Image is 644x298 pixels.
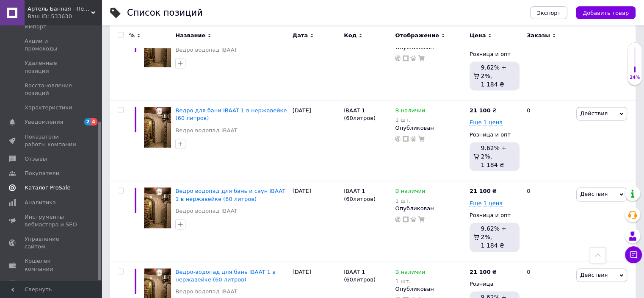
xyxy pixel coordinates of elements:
b: 21 100 [470,107,491,114]
span: Действия [580,272,608,278]
a: Ведро для бани IBAAT 1 в нержавейке (60 литров) [175,107,287,121]
span: 9.62% + 2%, [481,64,506,79]
span: Каталог ProSale [25,184,70,192]
span: Название [175,32,205,39]
div: Опубликован [395,205,465,212]
span: Управление сайтом [25,235,78,251]
span: Еще 1 цена [470,200,503,207]
span: Действия [580,191,608,197]
span: В наличии [395,107,425,116]
a: Ведро водопад для бань и саун IBAAT 1 в нержавейке (60 литров) [175,188,285,202]
div: Опубликован [395,124,465,132]
div: Розница и опт [470,131,520,139]
div: 1 шт. [395,117,425,123]
span: IBAAT 1 (60литров) [344,269,376,283]
span: % [129,32,135,39]
div: Розница [470,280,520,288]
span: Инструменты вебмастера и SEO [25,213,78,228]
span: В наличии [395,188,425,197]
span: В наличии [395,269,425,278]
a: Ведро водопад IBAAT [175,127,237,134]
span: 1 184 ₴ [481,242,504,249]
div: ₴ [470,268,497,276]
span: Кошелек компании [25,257,78,273]
div: 24% [628,75,641,81]
span: Отображение [395,32,439,39]
a: Ведро водопад IBAAT [175,207,237,215]
span: Покупатели [25,170,59,177]
b: 21 100 [470,188,491,194]
div: 0 [522,20,574,100]
span: Восстановление позиций [25,82,78,97]
div: Розница и опт [470,212,520,219]
span: Экспорт [537,10,561,16]
span: Дата [293,32,308,39]
span: Маркет [25,280,46,287]
span: Заказы [527,32,550,39]
div: 0 [522,100,574,181]
div: [DATE] [290,100,342,181]
div: Розница и опт [470,50,520,58]
span: Акции и промокоды [25,37,78,53]
a: Ведро водопад IBAAT [175,46,237,54]
span: Добавить товар [583,10,629,16]
span: Действия [580,110,608,117]
span: IBAAT 1 (60литров) [344,188,376,202]
span: Уведомления [25,118,63,126]
span: IBAAT 1 (60литров) [344,107,376,121]
div: Список позиций [127,8,203,17]
div: 1 шт. [395,198,425,204]
span: Еще 1 цена [470,119,503,126]
span: Характеристики [25,104,72,111]
b: 21 100 [470,269,491,275]
div: [DATE] [290,20,342,100]
button: Экспорт [530,6,567,19]
div: 1 шт. [395,278,425,284]
div: 0 [522,181,574,262]
span: Артель Банная - Печь банная парАвоз [28,5,91,13]
img: Ведро для бани IBAAT 1 в нержавейке (60 литров) [144,107,171,147]
div: ₴ [470,187,497,195]
span: Показатели работы компании [25,133,78,148]
a: Ведро водопад IBAAT [175,288,237,295]
button: Чат с покупателем [625,246,642,263]
span: 9.62% + 2%, [481,145,506,160]
a: Ведро-водопад для бань IBAAT 1 в нержавейке (60 литров) [175,269,276,283]
span: Отзывы [25,155,47,163]
span: 1 184 ₴ [481,162,504,168]
img: Ведро водопад для бань и саун IBAAT 1 в нержавейке (60 литров) [144,187,171,228]
span: 9.62% + 2%, [481,225,506,240]
span: Удаленные позиции [25,59,78,75]
span: Импорт [25,23,47,31]
div: ₴ [470,107,497,114]
div: [DATE] [290,181,342,262]
div: Опубликован [395,285,465,293]
span: Аналитика [25,199,56,206]
span: Код [344,32,357,39]
div: Ваш ID: 533630 [28,13,102,20]
span: 2 [84,118,91,125]
span: Цена [470,32,486,39]
span: 4 [91,118,97,125]
button: Добавить товар [576,6,636,19]
span: 1 184 ₴ [481,81,504,88]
